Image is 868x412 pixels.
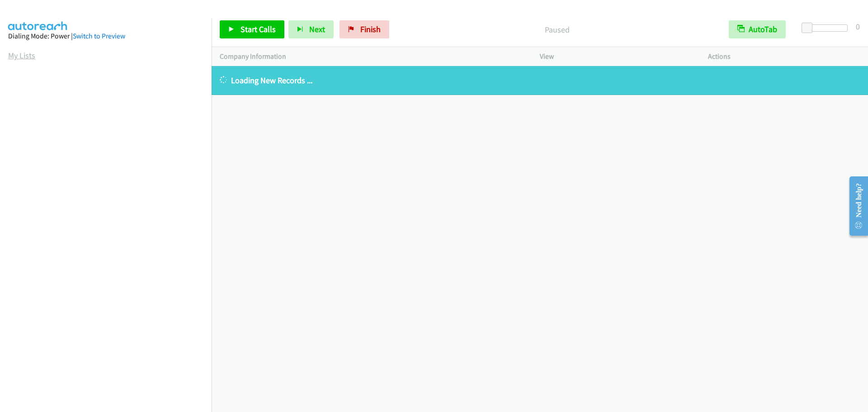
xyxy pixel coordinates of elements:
[8,31,203,42] div: Dialing Mode: Power |
[220,74,860,86] p: Loading New Records ...
[340,20,389,38] a: Finish
[241,24,276,34] span: Start Calls
[401,24,712,36] p: Paused
[729,20,786,38] button: AutoTab
[540,51,692,62] p: View
[856,20,860,33] div: 0
[288,20,334,38] button: Next
[360,24,381,34] span: Finish
[220,51,524,62] p: Company Information
[708,51,860,62] p: Actions
[73,32,125,40] a: Switch to Preview
[220,20,284,38] a: Start Calls
[8,50,35,61] a: My Lists
[842,170,868,242] iframe: Resource Center
[309,24,325,34] span: Next
[806,24,848,32] div: Delay between calls (in seconds)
